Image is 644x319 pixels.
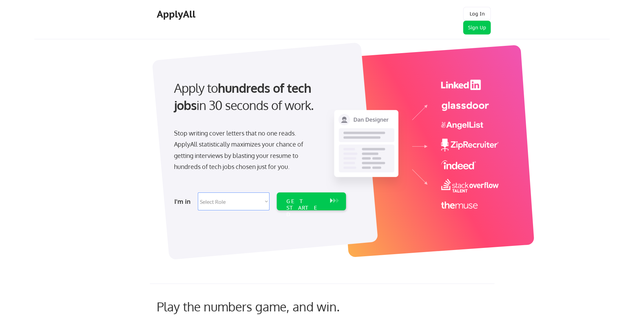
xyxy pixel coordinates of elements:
div: Stop writing cover letters that no one reads. ApplyAll statistically maximizes your chance of get... [174,128,316,172]
div: I'm in [174,196,194,207]
button: Log In [463,7,491,21]
div: Play the numbers game, and win. [157,299,370,314]
strong: hundreds of tech jobs [174,80,314,113]
div: GET STARTED [286,198,323,218]
div: Apply to in 30 seconds of work. [174,79,343,114]
div: ApplyAll [156,8,197,20]
button: Sign Up [463,21,491,34]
